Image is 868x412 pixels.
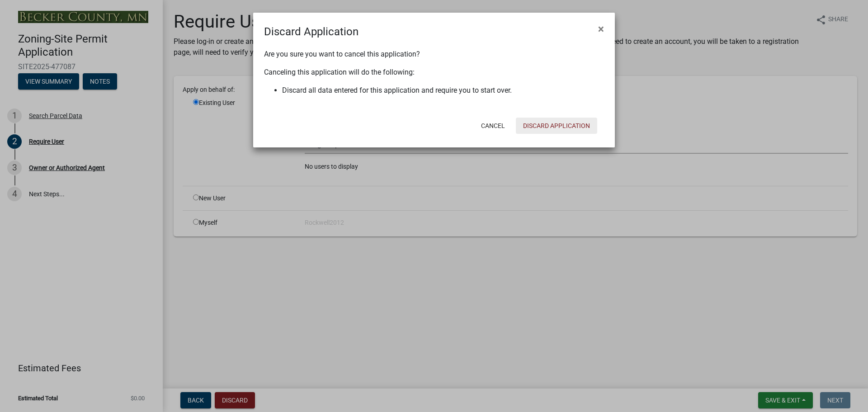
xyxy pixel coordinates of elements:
[516,118,597,134] button: Discard Application
[264,67,604,78] p: Canceling this application will do the following:
[282,85,604,96] li: Discard all data entered for this application and require you to start over.
[474,118,512,134] button: Cancel
[598,23,604,35] span: ×
[591,16,611,42] button: Close
[264,24,359,40] h4: Discard Application
[264,49,604,60] p: Are you sure you want to cancel this application?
